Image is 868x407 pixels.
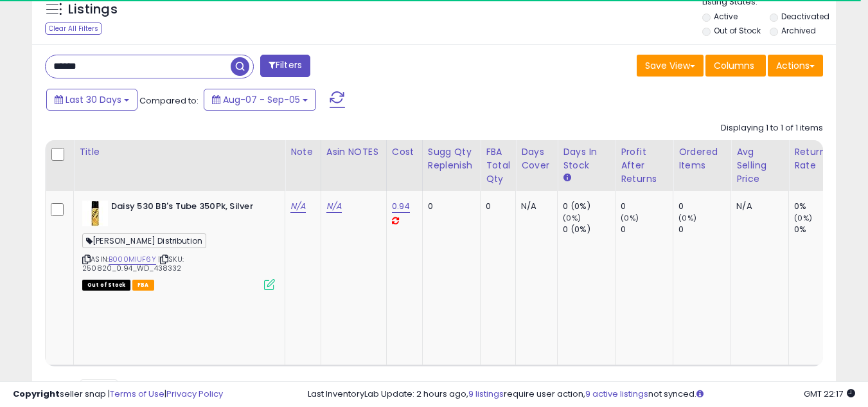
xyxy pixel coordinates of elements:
[468,388,504,400] a: 9 listings
[45,23,102,35] div: Clear All Filters
[392,200,411,213] a: 0.94
[794,224,846,235] div: 0%
[422,140,481,191] th: Please note that this number is a calculation based on your required days of coverage and your ve...
[804,388,855,400] span: 2025-10-6 22:17 GMT
[794,145,841,172] div: Return Rate
[563,224,615,235] div: 0 (0%)
[66,93,121,106] span: Last 30 Days
[326,145,381,159] div: Asin NOTES
[139,95,199,107] span: Compared to:
[678,224,731,235] div: 0
[68,1,118,19] h5: Listings
[678,145,725,172] div: Ordered Items
[678,213,696,223] small: (0%)
[563,201,615,212] div: 0 (0%)
[109,254,156,265] a: B000MIUF6Y
[486,201,506,212] div: 0
[166,388,223,400] a: Privacy Policy
[563,172,571,184] small: Days In Stock.
[326,200,342,213] a: N/A
[736,145,783,186] div: Avg Selling Price
[563,213,581,223] small: (0%)
[781,25,816,36] label: Archived
[132,280,154,291] span: FBA
[736,201,779,212] div: N/A
[781,11,829,22] label: Deactivated
[714,59,754,72] span: Columns
[678,201,731,212] div: 0
[82,254,184,273] span: | SKU: 250820_0.94_WD_438332
[585,388,648,400] a: 9 active listings
[563,145,610,172] div: Days In Stock
[428,145,475,172] div: Sugg Qty Replenish
[46,89,137,111] button: Last 30 Days
[13,388,60,400] strong: Copyright
[82,201,108,226] img: 41myMbjZ4OL._SL40_.jpg
[621,224,673,235] div: 0
[714,25,761,36] label: Out of Stock
[621,201,673,212] div: 0
[428,201,471,212] div: 0
[204,89,316,111] button: Aug-07 - Sep-05
[82,233,206,248] span: [PERSON_NAME] Distribution
[721,122,823,134] div: Displaying 1 to 1 of 1 items
[260,55,310,77] button: Filters
[768,55,823,77] button: Actions
[392,145,417,159] div: Cost
[486,145,510,186] div: FBA Total Qty
[521,201,547,212] div: N/A
[714,11,738,22] label: Active
[621,213,639,223] small: (0%)
[111,201,267,216] b: Daisy 530 BB's Tube 350Pk, Silver
[110,388,164,400] a: Terms of Use
[290,200,306,213] a: N/A
[521,145,552,172] div: Days Cover
[82,280,130,291] span: All listings that are currently out of stock and unavailable for purchase on Amazon
[637,55,704,77] button: Save View
[79,145,279,159] div: Title
[794,213,812,223] small: (0%)
[794,201,846,212] div: 0%
[308,388,855,401] div: Last InventoryLab Update: 2 hours ago, require user action, not synced.
[621,145,668,186] div: Profit After Returns
[13,388,223,401] div: seller snap | |
[321,140,386,191] th: CSV column name: cust_attr_1_ Asin NOTES
[705,55,766,77] button: Columns
[290,145,315,159] div: Note
[82,201,275,289] div: ASIN:
[223,93,300,106] span: Aug-07 - Sep-05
